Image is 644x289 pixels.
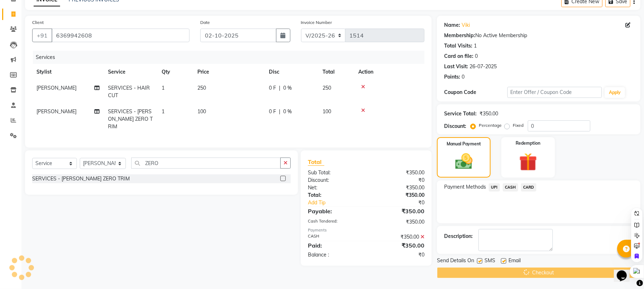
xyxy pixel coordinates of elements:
span: 1 [162,108,164,115]
span: [PERSON_NAME] [36,85,77,91]
span: 100 [197,108,206,115]
th: Action [354,64,424,80]
span: 0 F [269,84,276,92]
div: Points: [444,73,460,81]
div: Discount: [444,123,466,130]
input: Enter Offer / Coupon Code [507,87,602,98]
div: ₹0 [377,199,430,206]
img: _cash.svg [450,151,478,171]
div: Balance : [303,251,366,259]
span: Payment Methods [444,183,486,191]
div: Cash Tendered: [303,218,366,226]
button: Apply [605,87,625,98]
div: Services [33,51,430,64]
span: CASH [503,183,518,191]
th: Disc [265,64,318,80]
a: Viki [462,21,470,29]
div: Payments [308,227,424,233]
label: Invoice Number [301,19,332,26]
iframe: chat widget [614,260,637,282]
div: SERVICES - [PERSON_NAME] ZERO TRIM [32,175,130,183]
div: Payable: [303,207,366,215]
div: CASH [303,233,366,241]
span: SERVICES - [PERSON_NAME] ZERO TRIM [108,108,153,130]
div: Description: [444,233,473,240]
div: 1 [474,42,477,50]
span: | [279,84,280,92]
th: Total [318,64,354,80]
div: Net: [303,184,366,191]
div: Card on file: [444,53,473,60]
div: ₹350.00 [366,233,430,241]
div: No Active Membership [444,32,633,39]
span: Send Details On [437,257,474,266]
button: +91 [32,29,52,42]
div: ₹350.00 [366,169,430,176]
span: 0 % [283,108,292,115]
span: Email [508,257,521,266]
span: | [279,108,280,115]
span: 1 [162,85,164,91]
div: ₹350.00 [366,207,430,215]
label: Client [32,19,44,26]
div: ₹0 [366,251,430,259]
label: Redemption [516,140,540,146]
div: ₹350.00 [366,184,430,191]
div: 0 [475,53,478,60]
div: Total: [303,191,366,199]
span: SMS [485,257,495,266]
div: Coupon Code [444,89,507,96]
label: Manual Payment [447,141,481,147]
span: SERVICES - HAIR CUT [108,85,150,99]
th: Service [104,64,157,80]
div: Total Visits: [444,42,472,50]
img: _gift.svg [513,151,543,173]
div: ₹350.00 [366,241,430,250]
div: Last Visit: [444,63,468,70]
label: Percentage [479,122,502,129]
label: Date [200,19,210,26]
span: UPI [489,183,500,191]
span: [PERSON_NAME] [36,108,77,115]
div: 0 [462,73,464,81]
div: Paid: [303,241,366,250]
div: Name: [444,21,460,29]
div: ₹350.00 [480,110,498,118]
span: CARD [521,183,536,191]
label: Fixed [513,122,523,129]
th: Stylist [32,64,104,80]
div: ₹350.00 [366,218,430,226]
div: Service Total: [444,110,477,118]
div: Discount: [303,176,366,184]
div: 26-07-2025 [470,63,497,70]
span: 250 [323,85,331,91]
div: Membership: [444,32,475,39]
span: Total [308,158,324,166]
input: Search or Scan [131,158,281,169]
th: Qty [157,64,193,80]
th: Price [193,64,265,80]
span: 250 [197,85,206,91]
input: Search by Name/Mobile/Email/Code [51,29,190,42]
div: ₹350.00 [366,191,430,199]
span: 0 % [283,84,292,92]
div: ₹0 [366,176,430,184]
div: Sub Total: [303,169,366,176]
a: Add Tip [303,199,377,206]
span: 100 [323,108,331,115]
span: 0 F [269,108,276,115]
